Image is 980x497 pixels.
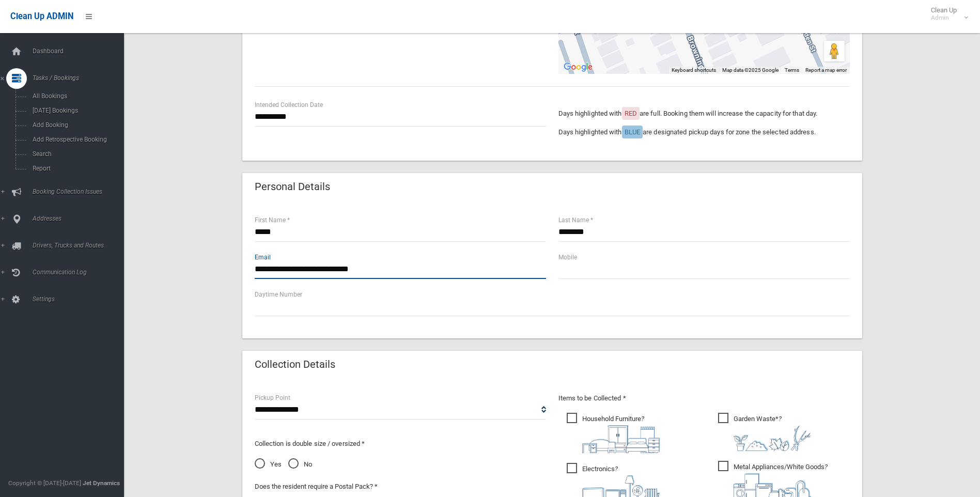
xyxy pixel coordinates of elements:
span: Search [29,150,123,158]
span: Garden Waste* [718,413,811,451]
span: Addresses [29,215,132,222]
span: Settings [29,296,132,303]
span: Report [29,165,123,172]
span: Clean Up [926,6,967,22]
label: Does the resident require a Postal Pack? * [255,480,378,493]
span: Booking Collection Issues [29,188,132,195]
small: Admin [931,14,957,22]
span: [DATE] Bookings [29,107,123,114]
strong: Jet Dynamics [83,479,120,487]
span: Drivers, Trucks and Routes [29,242,132,249]
span: Map data ©2025 Google [722,67,779,73]
a: Report a map error [805,67,847,73]
span: Communication Log [29,269,132,276]
span: Tasks / Bookings [29,74,132,82]
a: Open this area in Google Maps (opens a new window) [561,60,595,74]
span: Copyright © [DATE]-[DATE] [8,479,81,487]
span: RED [625,110,637,117]
span: No [288,458,312,471]
span: All Bookings [29,92,123,100]
header: Personal Details [242,177,343,197]
img: aa9efdbe659d29b613fca23ba79d85cb.png [582,425,660,453]
span: Add Retrospective Booking [29,136,123,143]
p: Days highlighted with are designated pickup days for zone the selected address. [558,126,850,138]
p: Collection is double size / oversized * [255,438,546,450]
p: Items to be Collected * [558,392,850,405]
button: Keyboard shortcuts [672,67,716,74]
img: Google [561,60,595,74]
a: Terms (opens in new tab) [785,67,799,73]
button: Drag Pegman onto the map to open Street View [824,41,845,61]
p: Days highlighted with are full. Booking them will increase the capacity for that day. [558,107,850,120]
span: BLUE [625,128,640,136]
span: Dashboard [29,48,132,55]
header: Collection Details [242,354,348,375]
span: Household Furniture [567,413,660,453]
span: Clean Up ADMIN [10,11,73,21]
img: 4fd8a5c772b2c999c83690221e5242e0.png [734,425,811,451]
i: ? [734,415,811,451]
span: Add Booking [29,121,123,129]
span: Yes [255,458,282,471]
i: ? [582,415,660,453]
